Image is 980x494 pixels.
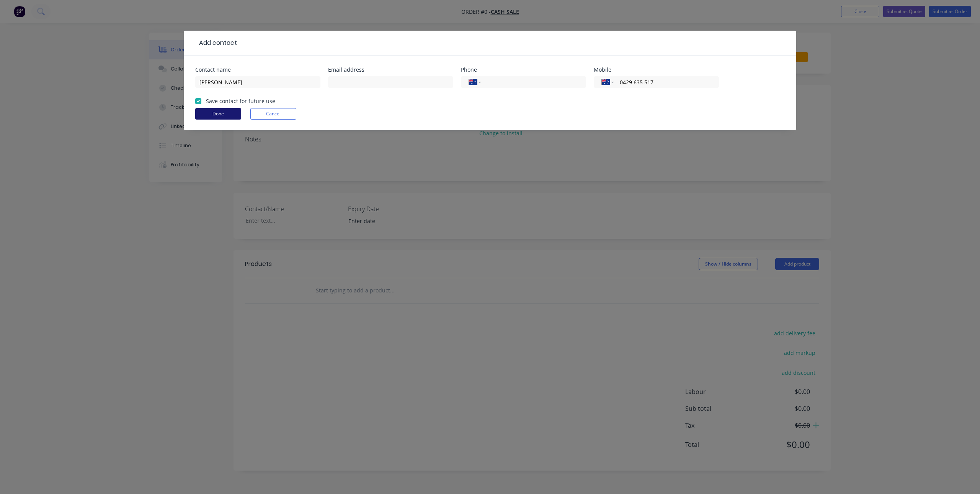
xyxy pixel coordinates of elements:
[195,38,237,48] div: Add contact
[195,67,320,72] div: Contact name
[206,97,275,105] label: Save contact for future use
[461,67,586,72] div: Phone
[328,67,453,72] div: Email address
[250,108,296,120] button: Cancel
[594,67,719,72] div: Mobile
[195,108,241,120] button: Done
